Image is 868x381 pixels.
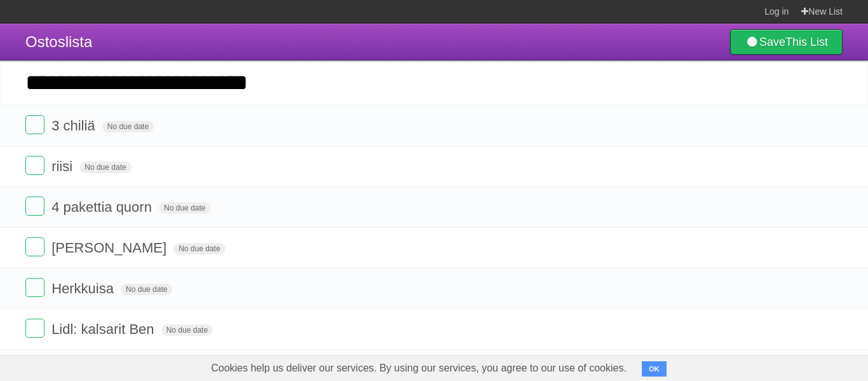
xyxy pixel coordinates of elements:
span: No due date [161,324,213,336]
span: 3 chiliä [51,118,98,134]
label: Done [25,156,44,175]
span: No due date [121,284,172,295]
a: SaveThis List [730,29,843,55]
span: [PERSON_NAME] [51,240,170,256]
span: No due date [173,243,225,254]
span: No due date [79,162,131,173]
span: Cookies help us deliver our services. By using our services, you agree to our use of cookies. [198,356,639,381]
label: Done [25,197,44,216]
label: Done [25,319,44,338]
label: Done [25,237,44,256]
span: No due date [102,121,154,132]
span: Lidl: kalsarit Ben [51,321,157,337]
span: No due date [159,202,210,214]
span: Herkkuisa [51,281,117,296]
span: Ostoslista [25,33,92,50]
label: Done [25,115,44,134]
button: OK [642,361,667,377]
span: 4 pakettia quorn [51,199,155,215]
label: Done [25,278,44,297]
span: riisi [51,158,76,174]
b: This List [785,36,828,48]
